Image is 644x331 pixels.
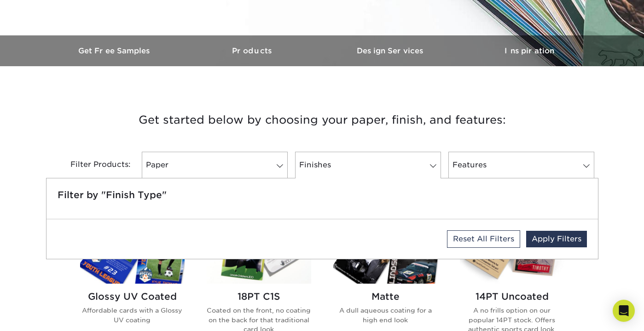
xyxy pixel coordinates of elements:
a: Get Free Samples [46,35,184,66]
h3: Get started below by choosing your paper, finish, and features: [53,99,592,141]
p: A dull aqueous coating for a high end look [333,306,438,325]
h2: 14PT Uncoated [460,291,564,302]
h2: Glossy UV Coated [80,291,185,302]
p: Affordable cards with a Glossy UV coating [80,306,185,325]
h2: Matte [333,291,438,302]
h2: 18PT C1S [207,291,311,302]
a: Reset All Filters [447,230,520,248]
a: Apply Filters [526,231,587,247]
h3: Design Services [322,46,460,55]
a: Inspiration [460,35,598,66]
div: Open Intercom Messenger [613,300,635,322]
a: Paper [142,152,288,178]
h3: Inspiration [460,46,598,55]
h5: Filter by "Finish Type" [58,189,587,200]
a: Features [448,152,594,178]
h3: Products [184,46,322,55]
h3: Get Free Samples [46,46,184,55]
a: Finishes [295,152,441,178]
a: Products [184,35,322,66]
a: Design Services [322,35,460,66]
div: Filter Products: [46,152,138,178]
